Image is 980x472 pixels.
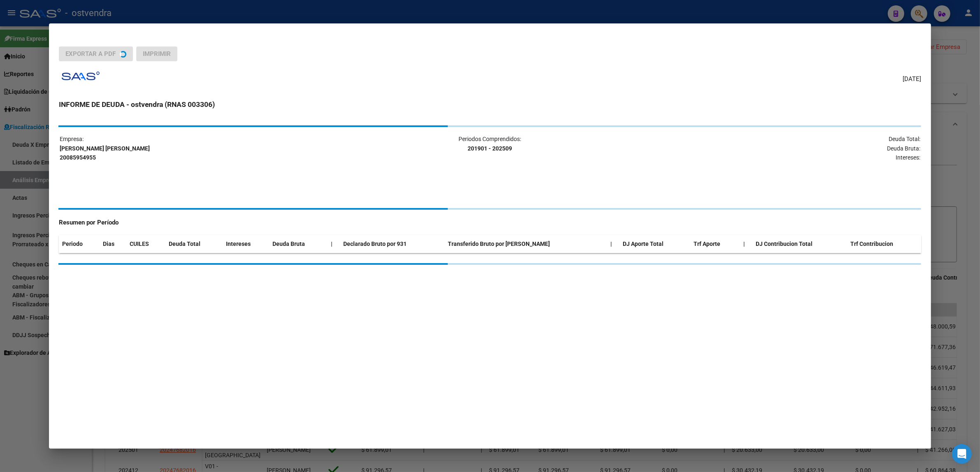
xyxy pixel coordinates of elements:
[59,99,921,110] h3: INFORME DE DEUDA - ostvendra (RNAS 003306)
[328,235,340,253] th: |
[65,50,116,58] span: Exportar a PDF
[59,235,100,253] th: Periodo
[143,50,171,58] span: Imprimir
[340,235,445,253] th: Declarado Bruto por 931
[740,235,752,253] th: |
[60,145,150,161] strong: [PERSON_NAME] [PERSON_NAME] 20085954955
[634,134,920,162] p: Deuda Total: Deuda Bruta: Intereses:
[752,235,847,253] th: DJ Contribucion Total
[445,235,608,253] th: Transferido Bruto por [PERSON_NAME]
[223,235,270,253] th: Intereses
[60,134,346,162] p: Empresa:
[165,235,223,253] th: Deuda Total
[127,235,165,253] th: CUILES
[100,235,127,253] th: Dias
[952,444,972,464] div: Open Intercom Messenger
[269,235,328,253] th: Deuda Bruta
[690,235,740,253] th: Trf Aporte
[619,235,690,253] th: DJ Aporte Total
[903,74,921,84] span: [DATE]
[347,134,633,153] p: Periodos Comprendidos:
[607,235,619,253] th: |
[59,218,921,227] h4: Resumen por Período
[847,235,921,253] th: Trf Contribucion
[59,46,133,61] button: Exportar a PDF
[468,145,512,152] strong: 201901 - 202509
[136,46,177,61] button: Imprimir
